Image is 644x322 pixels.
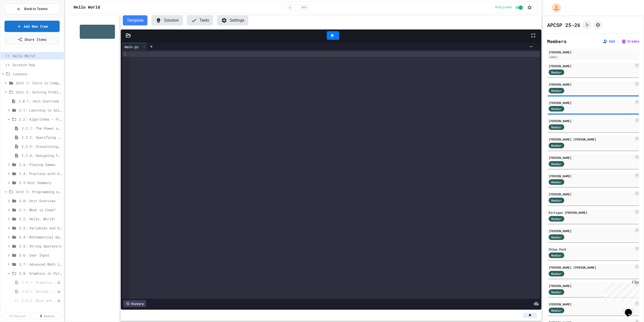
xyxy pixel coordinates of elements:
[549,100,633,105] div: [PERSON_NAME]
[602,280,639,301] iframe: chat widget
[5,4,60,14] button: Back to Teams
[22,289,57,294] span: 3.8.2: Review - Graphics in Python
[551,308,562,313] span: Member
[187,15,213,25] button: Tests
[549,55,558,59] div: Admin
[551,125,562,129] span: Member
[495,6,512,10] span: Published
[549,283,633,288] div: [PERSON_NAME]
[549,229,633,233] div: [PERSON_NAME]
[547,38,567,45] h2: Members
[302,6,307,10] span: min
[16,189,62,194] span: Unit 3: Programming with Python
[551,217,562,221] span: Member
[19,180,62,185] span: 2.5 Unit Summary
[547,2,562,14] div: My Account
[16,89,62,95] span: Unit 2: Solving Problems in Computer Science
[19,162,62,167] span: 2.3: Playing Games
[551,70,562,75] span: Member
[24,6,48,12] span: Back to Teams
[603,39,615,44] button: Add
[122,44,141,49] div: main.py
[549,210,633,215] div: Kirtigan [PERSON_NAME]
[551,198,562,203] span: Member
[19,207,62,212] span: 3.1: What is Code?
[623,302,639,317] iframe: chat widget
[123,300,146,307] div: History
[73,5,100,11] span: Hello World
[217,15,248,25] button: Settings
[57,308,61,311] div: Unpublished
[19,108,62,113] span: 2.1: Learning to Solve Hard Problems
[22,144,62,149] span: 2.2.3: Visualizing Logic with Flowcharts
[4,312,31,319] a: Publish
[551,235,562,239] span: Member
[549,137,633,141] div: [PERSON_NAME] [PERSON_NAME]
[551,106,562,111] span: Member
[19,98,62,104] span: 2.0.1: Unit Overview
[57,281,61,284] div: Unpublished
[551,88,562,93] span: Member
[495,5,524,11] div: Content is published and visible to students
[549,155,633,160] div: [PERSON_NAME]
[549,50,638,54] div: [PERSON_NAME]
[551,253,562,258] span: Member
[19,243,62,249] span: 3.5: String Operators
[549,247,633,252] div: Chloe Park
[151,15,183,25] button: Solution
[22,126,62,131] span: 2.2.1: The Power of Algorithms
[551,143,562,148] span: Member
[19,225,62,231] span: 3.3: Variables and Data Types
[123,15,147,25] button: Template
[19,198,62,203] span: 3.0: Unit Overview
[549,64,633,68] div: [PERSON_NAME]
[13,71,62,77] span: Lessons
[22,307,57,312] span: 3.8.4: Pyramid
[13,62,62,67] span: Scratch Pad
[22,135,62,140] span: 2.2.2: Specifying Ideas with Pseudocode
[582,20,591,29] button: Click to see fork details
[5,21,60,32] a: Add New Item
[593,20,602,29] button: Assignment Settings
[549,265,633,270] div: [PERSON_NAME] [PERSON_NAME]
[621,39,639,44] button: Grades
[2,2,35,32] div: Chat with us now!Close
[122,43,147,50] div: main.py
[19,117,62,122] span: 2.2: Algorithms - from Pseudocode to Flowcharts
[19,253,62,258] span: 3.6: User Input
[13,53,62,58] span: Hello World
[19,216,62,222] span: 3.2: Hello, World!
[551,290,562,294] span: Member
[22,280,57,285] span: 3.8.1: Graphics in Python
[19,271,62,276] span: 3.8: Graphics in Python
[617,38,619,44] span: |
[5,34,60,45] a: Share Items
[551,162,562,166] span: Member
[122,51,127,57] div: 1
[57,299,61,302] div: Unpublished
[22,298,57,303] span: 3.8.3: Blue and Red
[19,171,62,176] span: 2.4: Practice with Algorithms
[549,302,633,306] div: [PERSON_NAME]
[19,234,62,240] span: 3.4: Mathematical Operators
[549,119,633,123] div: [PERSON_NAME]
[33,312,61,319] a: Delete
[549,174,633,178] div: [PERSON_NAME]
[549,82,633,87] div: [PERSON_NAME]
[549,192,633,196] div: [PERSON_NAME]
[19,262,62,267] span: 3.7: Advanced Math in Python
[57,290,61,293] div: Unpublished
[16,80,62,86] span: Unit 1: Intro to Computer Science
[551,271,562,276] span: Member
[22,153,62,158] span: 2.2.4: Designing Flowcharts
[551,180,562,184] span: Member
[547,21,580,28] h1: APCSP 25-26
